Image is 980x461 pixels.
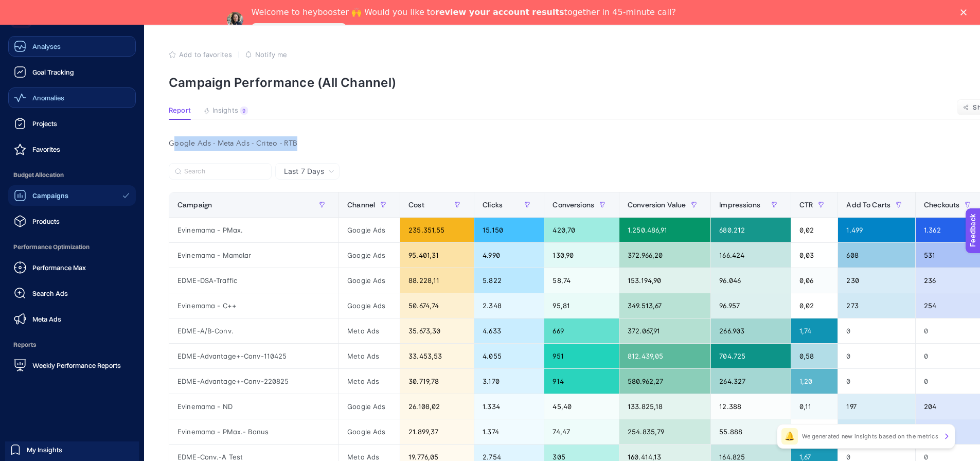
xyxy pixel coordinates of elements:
span: Impressions [719,201,760,209]
span: Campaigns [32,191,68,200]
div: 5.822 [474,268,544,293]
div: 96.957 [711,293,791,318]
div: Google Ads [339,218,400,242]
div: 372.966,20 [619,243,710,268]
div: 349.513,67 [619,293,710,318]
span: Add To Carts [846,201,890,209]
div: 273 [838,293,915,318]
div: 0,06 [791,268,838,293]
div: 372.067,91 [619,318,710,343]
span: Insights [212,107,238,115]
div: 812.439,05 [619,344,710,368]
span: Conversion Value [628,201,686,209]
div: 15.150 [474,218,544,242]
img: Profile image for Neslihan [227,12,243,28]
div: 95,81 [544,293,619,318]
div: Evinemama - Mamalar [169,243,338,268]
div: EDME-Advantage+-Conv-220825 [169,369,338,394]
div: 2.348 [474,293,544,318]
div: 680.212 [711,218,791,242]
div: 235.351,55 [400,218,474,242]
span: Add to favorites [179,50,232,59]
div: 1,74 [791,318,838,343]
div: Google Ads [339,293,400,318]
div: 669 [544,318,619,343]
div: 704.725 [711,344,791,368]
span: Feedback [6,3,39,11]
div: 284 [838,419,915,444]
a: Weekly Performance Reports [8,355,136,376]
button: Notify me [245,50,287,59]
span: Meta Ads [32,315,61,323]
div: 166.424 [711,243,791,268]
div: 12.388 [711,394,791,419]
div: 26.108,02 [400,394,474,419]
div: 9 [240,107,248,115]
div: Meta Ads [339,318,400,343]
div: 74,47 [544,419,619,444]
span: Products [32,217,60,225]
div: 0 [838,318,915,343]
div: 264.327 [711,369,791,394]
div: 45,40 [544,394,619,419]
div: 58,74 [544,268,619,293]
span: Performance Optimization [8,237,136,257]
span: Notify me [255,50,287,59]
b: results [532,7,564,17]
input: Search [184,168,265,175]
div: Google Ads [339,419,400,444]
p: We generated new insights based on the metrics [802,432,938,440]
div: 230 [838,268,915,293]
span: Weekly Performance Reports [32,361,121,369]
div: 33.453,53 [400,344,474,368]
span: CTR [799,201,813,209]
div: 0 [838,369,915,394]
div: Evinemama - PMax. [169,218,338,242]
div: 254.835,79 [619,419,710,444]
div: 130,90 [544,243,619,268]
div: 153.194,90 [619,268,710,293]
span: Cost [408,201,424,209]
span: My Insights [27,446,62,454]
span: Budget Allocation [8,165,136,185]
div: 88.228,11 [400,268,474,293]
div: 1.250.486,91 [619,218,710,242]
div: 🔔 [781,428,798,445]
div: 0,58 [791,344,838,368]
div: Evinemama - C++ [169,293,338,318]
div: 4.633 [474,318,544,343]
div: 35.673,30 [400,318,474,343]
div: EDME-A/B-Conv. [169,318,338,343]
button: Add to favorites [169,50,232,59]
div: Google Ads [339,268,400,293]
a: Favorites [8,139,136,159]
div: 0,11 [791,394,838,419]
div: Evinemama - ND [169,394,338,419]
a: Meta Ads [8,309,136,329]
a: Speak with an Expert [252,23,347,36]
b: review your account [435,7,529,17]
div: Meta Ads [339,369,400,394]
div: 197 [838,394,915,419]
div: 133.825,18 [619,394,710,419]
div: 96.046 [711,268,791,293]
div: 55.888 [711,419,791,444]
div: EDME-Advantage+-Conv-110425 [169,344,338,368]
div: 0,02 [791,218,838,242]
div: 0,03 [791,243,838,268]
div: EDME-DSA-Traffic [169,268,338,293]
div: 1.374 [474,419,544,444]
div: 914 [544,369,619,394]
div: Google Ads [339,243,400,268]
div: 420,70 [544,218,619,242]
span: Reports [8,334,136,355]
a: Projects [8,113,136,134]
span: Goal Tracking [32,68,74,76]
div: Meta Ads [339,344,400,368]
div: 4.055 [474,344,544,368]
div: 608 [838,243,915,268]
div: 3.170 [474,369,544,394]
span: Last 7 Days [284,166,324,176]
div: Close [960,9,971,15]
span: Checkouts [924,201,959,209]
